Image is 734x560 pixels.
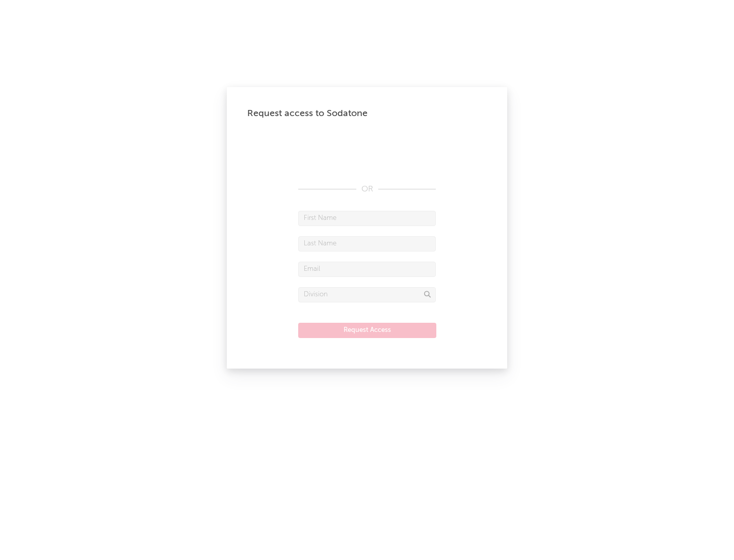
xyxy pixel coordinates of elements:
div: Request access to Sodatone [247,107,487,120]
input: Division [298,287,436,302]
button: Request Access [298,323,436,338]
input: First Name [298,211,436,226]
div: OR [298,183,436,195]
input: Last Name [298,236,436,251]
input: Email [298,262,436,277]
